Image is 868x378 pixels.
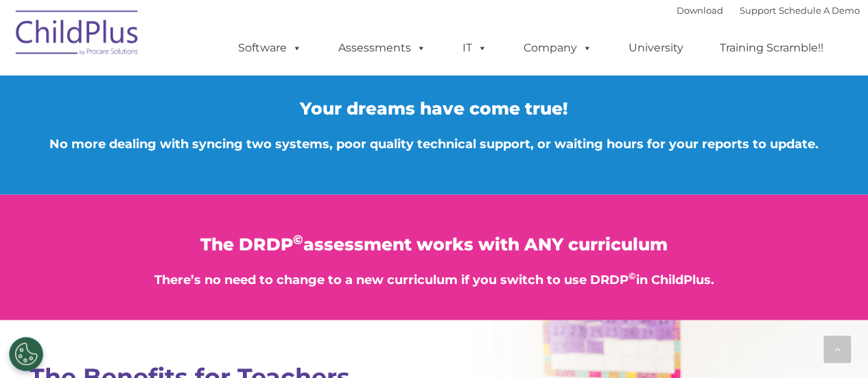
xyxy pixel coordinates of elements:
a: Support [740,5,776,16]
span: The DRDP assessment works with ANY curriculum [200,234,668,255]
a: Download [677,5,723,16]
a: IT [449,34,501,62]
a: Training Scramble!! [706,34,837,62]
span: Your dreams have come true! [300,98,568,119]
a: Software [224,34,316,62]
img: ChildPlus by Procare Solutions [9,1,146,69]
a: Assessments [325,34,440,62]
a: Company [510,34,606,62]
sup: © [293,232,303,248]
span: There’s no need to change to a new curriculum if you switch to use DRDP in ChildPlus. [154,272,714,287]
font: | [677,5,860,16]
span: No more dealing with syncing two systems, poor quality technical support, or waiting hours for yo... [49,137,819,152]
button: Cookies Settings [9,337,43,371]
a: University [615,34,697,62]
a: Schedule A Demo [779,5,860,16]
sup: © [629,270,636,281]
